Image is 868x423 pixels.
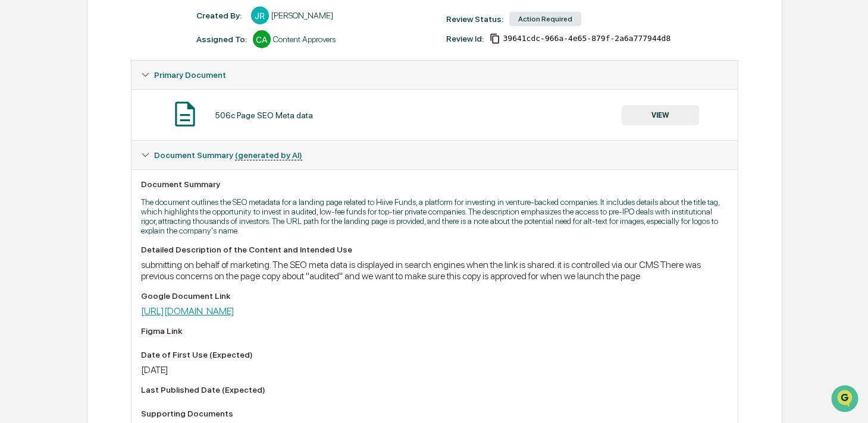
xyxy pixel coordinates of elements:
[7,145,82,166] a: 🖐️Preclearance
[141,259,728,282] div: submitting on behalf of marketing. The SEO meta data is displayed in search engines when the link...
[154,150,302,160] span: Document Summary
[622,105,699,125] button: VIEW
[215,111,313,120] div: 506c Page SEO Meta data
[141,291,728,301] div: Google Document Link
[446,14,503,24] div: Review Status:
[235,150,302,160] u: (generated by AI)
[141,179,728,189] div: Document Summary
[154,70,226,80] span: Primary Document
[86,151,96,160] div: 🗄️
[830,384,862,416] iframe: Open customer support
[202,94,217,109] button: Start new chat
[253,30,271,48] div: CA
[12,25,217,44] p: How can we help?
[40,103,151,112] div: We're available if you need us!
[40,91,195,103] div: Start new chat
[131,89,738,140] div: Primary Document
[118,201,144,210] span: Pylon
[170,99,200,129] img: Document Icon
[196,34,247,44] div: Assigned To:
[141,409,728,418] div: Supporting Documents
[31,54,196,67] input: Clear
[24,150,77,162] span: Preclearance
[141,326,728,336] div: Figma Link
[12,91,33,112] img: 1746055101610-c473b297-6a78-478c-a979-82029cc54cd1
[84,201,144,210] a: Powered byPylon
[141,350,728,359] div: Date of First Use (Expected)
[446,34,484,43] div: Review Id:
[141,305,234,317] a: [URL][DOMAIN_NAME]
[141,385,728,394] div: Last Published Date (Expected)
[82,145,152,166] a: 🗄️Attestations
[490,33,500,44] span: Copy Id
[196,11,245,20] div: Created By: ‎ ‎
[273,34,336,44] div: Content Approvers
[509,12,581,26] div: Action Required
[24,172,75,184] span: Data Lookup
[131,61,738,89] div: Primary Document
[251,7,269,24] div: JR
[12,173,21,183] div: 🔎
[141,245,728,254] div: Detailed Description of the Content and Intended Use
[503,34,670,43] span: 39641cdc-966a-4e65-879f-2a6a777944d8
[98,150,148,162] span: Attestations
[131,141,738,169] div: Document Summary (generated by AI)
[12,151,21,160] div: 🖐️
[271,11,333,20] div: [PERSON_NAME]
[141,364,728,375] div: [DATE]
[141,197,728,235] p: The document outlines the SEO metadata for a landing page related to Hiive Funds, a platform for ...
[7,168,80,189] a: 🔎Data Lookup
